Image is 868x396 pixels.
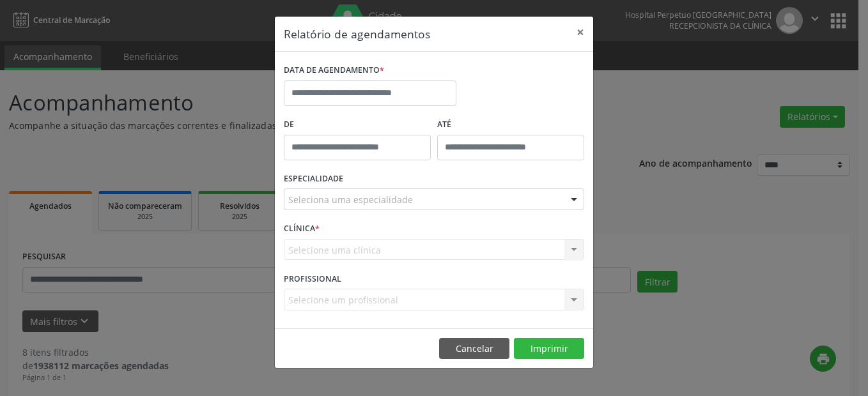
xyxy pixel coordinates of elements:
label: ESPECIALIDADE [284,169,343,189]
label: De [284,115,431,135]
label: ATÉ [437,115,584,135]
h5: Relatório de agendamentos [284,26,430,42]
button: Imprimir [514,338,584,360]
button: Close [568,17,593,48]
label: DATA DE AGENDAMENTO [284,61,384,80]
button: Cancelar [439,338,509,360]
label: PROFISSIONAL [284,269,341,289]
label: CLÍNICA [284,219,320,239]
span: Seleciona uma especialidade [288,193,413,206]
